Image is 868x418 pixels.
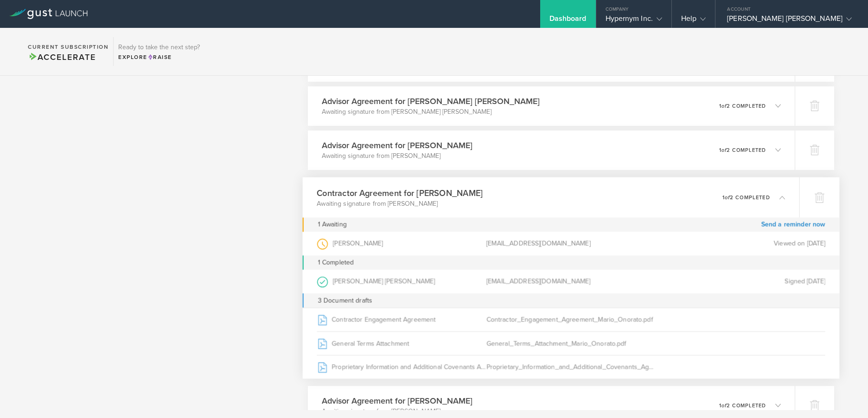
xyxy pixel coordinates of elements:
[721,403,727,409] em: of
[719,403,766,408] p: 1 2 completed
[113,37,204,66] div: Ready to take the next step?ExploreRaise
[317,332,486,355] div: General Terms Attachment
[656,269,825,293] div: Signed [DATE]
[147,54,172,60] span: Raise
[318,217,346,232] div: 1 Awaiting
[724,194,729,200] em: of
[549,14,587,28] div: Dashboard
[322,151,472,161] p: Awaiting signature from [PERSON_NAME]
[486,308,656,331] div: Contractor_Engagement_Agreement_Mario_Onorato.pdf
[486,269,656,293] div: [EMAIL_ADDRESS][DOMAIN_NAME]
[761,217,825,232] a: Send a reminder now
[317,355,486,379] div: Proprietary Information and Additional Covenants Agreement
[656,232,825,255] div: Viewed on [DATE]
[317,186,483,199] h3: Contractor Agreement for [PERSON_NAME]
[719,148,766,153] p: 1 2 completed
[722,195,770,200] p: 1 2 completed
[317,308,486,331] div: Contractor Engagement Agreement
[719,104,766,109] p: 1 2 completed
[606,14,662,28] div: Hypernym Inc.
[118,44,200,51] h3: Ready to take the next step?
[486,332,656,355] div: General_Terms_Attachment_Mario_Onorato.pdf
[302,293,839,307] div: 3 Document drafts
[322,95,540,107] h3: Advisor Agreement for [PERSON_NAME] [PERSON_NAME]
[28,44,108,50] h2: Current Subscription
[317,199,483,208] p: Awaiting signature from [PERSON_NAME]
[322,407,472,416] p: Awaiting signature from [PERSON_NAME]
[486,232,656,255] div: [EMAIL_ADDRESS][DOMAIN_NAME]
[118,53,200,61] div: Explore
[727,14,852,28] div: [PERSON_NAME] [PERSON_NAME]
[317,269,486,293] div: [PERSON_NAME] [PERSON_NAME]
[486,355,656,379] div: Proprietary_Information_and_Additional_Covenants_Agreement_Mario_Onorato.pdf
[721,103,727,109] em: of
[302,255,839,270] div: 1 Completed
[28,52,96,62] span: Accelerate
[322,395,472,407] h3: Advisor Agreement for [PERSON_NAME]
[322,139,472,151] h3: Advisor Agreement for [PERSON_NAME]
[721,147,727,153] em: of
[322,107,540,117] p: Awaiting signature from [PERSON_NAME] [PERSON_NAME]
[317,232,486,255] div: [PERSON_NAME]
[681,14,706,28] div: Help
